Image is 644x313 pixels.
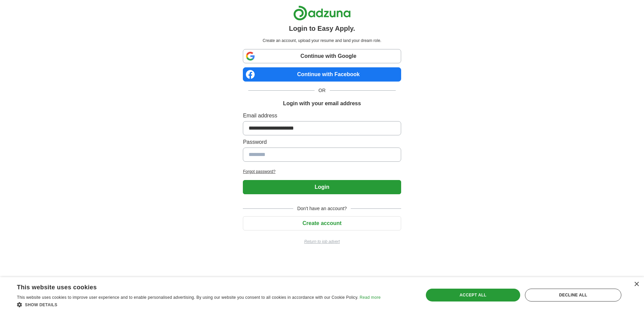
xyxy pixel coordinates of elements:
p: Create an account, upload your resume and land your dream role. [244,38,399,44]
button: Login [243,180,401,194]
span: Show details [25,303,57,307]
label: Password [243,138,401,146]
button: Create account [243,216,401,230]
h1: Login with your email address [283,99,361,108]
a: Return to job advert [243,239,401,245]
div: Close [634,282,639,287]
a: Forgot password? [243,169,401,175]
img: Adzuna logo [293,5,351,21]
span: Don't have an account? [293,205,351,212]
div: Decline all [525,289,621,301]
div: Show details [17,301,381,308]
a: Continue with Google [243,49,401,63]
div: This website uses cookies [17,281,364,291]
a: Read more, opens a new window [360,295,381,300]
span: This website uses cookies to improve user experience and to enable personalised advertising. By u... [17,295,359,300]
label: Email address [243,112,401,120]
span: OR [315,87,330,94]
div: Accept all [426,289,520,301]
a: Continue with Facebook [243,67,401,82]
h1: Login to Easy Apply. [289,23,355,33]
a: Create account [243,220,401,226]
